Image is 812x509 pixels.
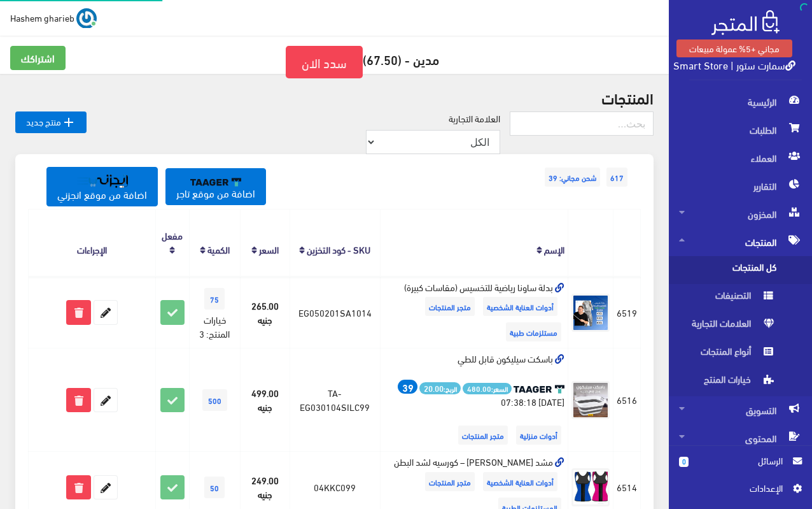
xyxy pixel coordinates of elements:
span: اﻹعدادات [689,481,782,495]
span: السعر: [463,383,512,394]
span: الرسائل [699,454,783,468]
span: التسويق [679,396,802,424]
a: المحتوى [669,424,812,452]
span: أدوات العناية الشخصية [483,297,557,316]
span: متجر المنتجات [425,297,475,316]
span: الرئيسية [679,88,802,116]
span: أنواع المنتجات [679,340,776,368]
span: 50 [204,477,225,498]
td: TA-EG030104SILC99 [290,348,380,452]
a: الرئيسية [669,88,812,116]
span: شحن مجاني: 39 [545,168,600,187]
strong: 480.00 [467,383,491,394]
td: بدلة ساونا رياضية للتخسيس (مقاسات كبيرة) [380,276,568,348]
strong: 20.00 [424,382,444,394]
a: المنتجات [669,228,812,256]
i:  [61,115,76,130]
th: الإجراءات [29,210,156,276]
img: ... [76,8,97,29]
span: كل المنتجات [679,256,776,284]
a: اﻹعدادات [679,481,802,501]
td: EG050201SA1014 [290,276,380,348]
img: taager-logo-original.svg [514,385,564,394]
a: السعر [259,240,279,258]
a: ... Hashem gharieb [10,8,97,28]
strong: 39 [402,379,414,394]
a: اضافة من موقع تاجر [165,168,266,205]
span: المحتوى [679,424,802,452]
td: 6516 [613,348,641,452]
span: 617 [606,168,627,187]
a: منتج جديد [15,111,87,133]
span: المخزون [679,200,802,228]
a: التصنيفات [669,284,812,312]
span: التصنيفات [679,284,776,312]
span: خيارات المنتج [679,368,776,396]
a: سدد الان [286,46,363,78]
span: مستلزمات طبية [506,322,561,341]
a: 0 الرسائل [679,454,802,481]
span: متجر المنتجات [425,472,475,491]
span: Hashem gharieb [10,10,74,25]
a: العملاء [669,144,812,172]
img: bdl-saona-ryady-lltkhsys-mkasat-kbyr.png [571,294,610,332]
span: الربح: [419,382,461,394]
a: كل المنتجات [669,256,812,284]
span: العملاء [679,144,802,172]
span: خيارات المنتج: 3 [199,310,230,342]
a: مجاني +5% عمولة مبيعات [676,39,792,57]
td: 265.00 جنيه [240,276,290,348]
span: أدوات منزلية [516,426,561,445]
td: باسكت سيليكون قابل للطي [380,348,568,452]
span: متجر المنتجات [458,426,508,445]
span: 0 [679,457,689,467]
a: سمارت ستور | Smart Store [673,55,795,74]
td: 499.00 جنيه [240,348,290,452]
td: 6519 [613,276,641,348]
a: SKU - كود التخزين [307,240,370,258]
a: التقارير [669,172,812,200]
a: أنواع المنتجات [669,340,812,368]
a: العلامات التجارية [669,312,812,340]
a: خيارات المنتج [669,368,812,396]
img: mshd-kym-kardshyan.jpg [571,468,610,506]
img: . [711,10,780,35]
img: angazny-logo.png [77,175,128,188]
a: الإسم [544,240,564,258]
input: بحث... [510,111,654,136]
a: الكمية [207,240,230,258]
a: المخزون [669,200,812,228]
a: الطلبات [669,116,812,144]
h5: مدين - (67.50) [10,46,659,78]
label: العلامة التجارية [449,111,500,125]
span: العلامات التجارية [679,312,776,340]
span: الطلبات [679,116,802,144]
span: 75 [204,288,225,310]
h2: المنتجات [15,89,654,106]
span: 500 [202,389,227,411]
div: [DATE] 07:38:18 [384,380,565,408]
img: d184f7f3-cd0b-4a6c-9214-77589c2802d2.png [571,381,610,419]
a: مفعل [162,226,183,244]
img: taager-logo-original.svg [190,178,241,187]
span: التقارير [679,172,802,200]
span: المنتجات [679,228,802,256]
a: اضافة من موقع انجزني [46,167,158,206]
span: أدوات العناية الشخصية [483,472,557,491]
a: اشتراكك [10,46,66,70]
